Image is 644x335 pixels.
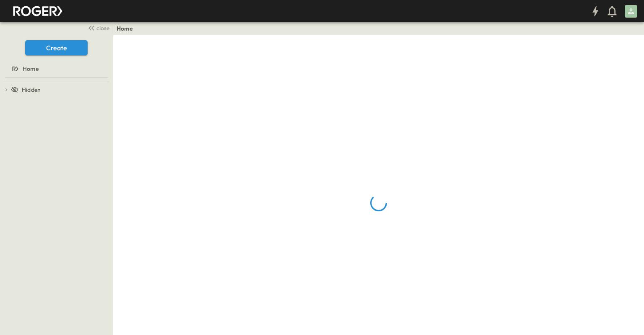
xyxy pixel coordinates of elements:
[96,24,109,32] span: close
[117,24,138,33] nav: breadcrumbs
[22,86,41,94] span: Hidden
[23,65,39,73] span: Home
[25,40,88,55] button: Create
[117,24,133,33] a: Home
[2,63,109,75] a: Home
[84,22,111,34] button: close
